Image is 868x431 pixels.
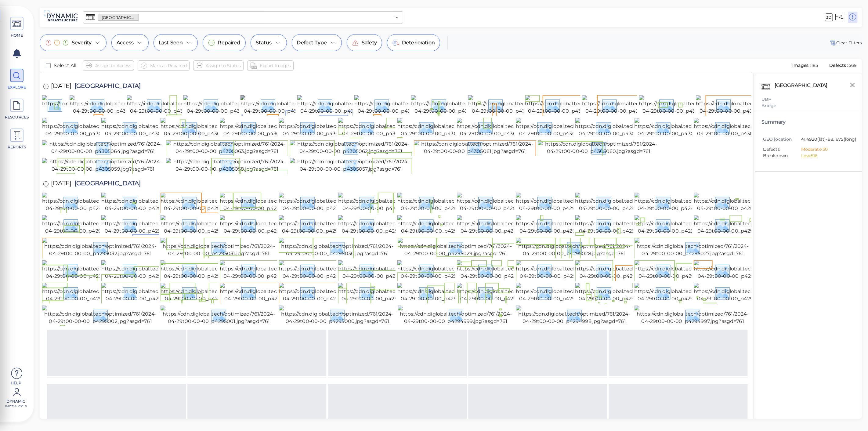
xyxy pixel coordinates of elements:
[4,85,30,90] span: EXPLORE
[849,63,857,68] span: 569
[3,17,31,38] a: HOME
[696,95,806,115] img: https://cdn.diglobal.tech/width210/761/2024-04-29t00-00-00_p4305077.jpg?asgd=761
[218,39,240,46] span: Repaired
[516,215,626,235] img: https://cdn.diglobal.tech/width210/761/2024-04-29t00-00-00_p4295036.jpg?asgd=761
[71,83,141,91] span: [GEOGRAPHIC_DATA]
[763,136,801,143] span: GEO location
[220,118,330,137] img: https://cdn.diglobal.tech/width210/761/2024-04-29t00-00-00_p4305073.jpg?asgd=761
[801,146,851,153] li: Moderate: 30
[635,238,751,257] img: https://cdn.diglobal.tech/optimized/761/2024-04-29t00-00-00_p4295027.jpg?asgd=761
[575,118,685,137] img: https://cdn.diglobal.tech/width210/761/2024-04-29t00-00-00_p4305067.jpg?asgd=761
[3,399,29,407] span: Dynamic Infra CS-8
[166,158,288,173] img: https://cdn.diglobal.tech/optimized/761/2024-04-29t00-00-00_p4305058.jpg?asgd=761
[392,13,401,22] button: Open
[457,283,567,302] img: https://cdn.diglobal.tech/width210/761/2024-04-29t00-00-00_p4295007.jpg?asgd=761
[694,193,804,212] img: https://cdn.diglobal.tech/width210/761/2024-04-29t00-00-00_p4295045.jpg?asgd=761
[42,306,159,325] img: https://cdn.diglobal.tech/optimized/761/2024-04-29t00-00-00_p4295002.jpg?asgd=761
[42,215,152,235] img: https://cdn.diglobal.tech/width210/761/2024-04-29t00-00-00_p4295044.jpg?asgd=761
[694,118,804,137] img: https://cdn.diglobal.tech/width210/761/2024-04-29t00-00-00_p4305065.jpg?asgd=761
[773,80,836,93] div: [GEOGRAPHIC_DATA]
[842,404,863,426] iframe: Chat
[829,63,849,68] span: Defects :
[279,118,389,137] img: https://cdn.diglobal.tech/width210/761/2024-04-29t00-00-00_p4305072.jpg?asgd=761
[193,60,244,71] button: Assign to Status
[70,95,179,115] img: https://cdn.diglobal.tech/width210/761/2024-04-29t00-00-00_p4305088.jpg?asgd=761
[98,15,139,20] span: [GEOGRAPHIC_DATA]
[829,39,862,46] button: Clear Fliters
[42,260,152,280] img: https://cdn.diglobal.tech/width210/761/2024-04-29t00-00-00_p4295026.jpg?asgd=761
[635,306,751,325] img: https://cdn.diglobal.tech/optimized/761/2024-04-29t00-00-00_p4294997.jpg?asgd=761
[42,238,159,257] img: https://cdn.diglobal.tech/optimized/761/2024-04-29t00-00-00_p4295032.jpg?asgd=761
[3,99,31,120] a: RESOURCES
[694,260,804,280] img: https://cdn.diglobal.tech/width210/761/2024-04-29t00-00-00_p4295015.jpg?asgd=761
[256,39,272,46] span: Status
[694,215,804,235] img: https://cdn.diglobal.tech/width210/761/2024-04-29t00-00-00_p4295033.jpg?asgd=761
[398,238,514,257] img: https://cdn.diglobal.tech/optimized/761/2024-04-29t00-00-00_p4295029.jpg?asgd=761
[3,129,31,150] a: REPORTS
[575,215,685,235] img: https://cdn.diglobal.tech/width210/761/2024-04-29t00-00-00_p4295035.jpg?asgd=761
[127,95,237,115] img: https://cdn.diglobal.tech/width210/761/2024-04-29t00-00-00_p4305087.jpg?asgd=761
[457,193,567,212] img: https://cdn.diglobal.tech/width210/761/2024-04-29t00-00-00_p4295049.jpg?asgd=761
[161,260,270,280] img: https://cdn.diglobal.tech/width210/761/2024-04-29t00-00-00_p4295024.jpg?asgd=761
[397,193,507,212] img: https://cdn.diglobal.tech/width210/761/2024-04-29t00-00-00_p4295050.jpg?asgd=761
[220,193,330,212] img: https://cdn.diglobal.tech/width210/761/2024-04-29t00-00-00_p4295053.jpg?asgd=761
[516,260,626,280] img: https://cdn.diglobal.tech/width210/761/2024-04-29t00-00-00_p4295018.jpg?asgd=761
[279,283,389,302] img: https://cdn.diglobal.tech/width210/761/2024-04-29t00-00-00_p4295010.jpg?asgd=761
[4,33,30,38] span: HOME
[279,238,396,257] img: https://cdn.diglobal.tech/optimized/761/2024-04-29t00-00-00_p4295030.jpg?asgd=761
[635,215,744,235] img: https://cdn.diglobal.tech/width210/761/2024-04-29t00-00-00_p4295034.jpg?asgd=761
[4,144,30,150] span: REPORTS
[101,283,211,302] img: https://cdn.diglobal.tech/width210/761/2024-04-29t00-00-00_p4295013.jpg?asgd=761
[516,118,626,137] img: https://cdn.diglobal.tech/width210/761/2024-04-29t00-00-00_p4305068.jpg?asgd=761
[761,96,856,103] div: UBP
[51,83,71,91] span: [DATE]
[362,39,377,46] span: Safety
[161,283,270,302] img: https://cdn.diglobal.tech/width210/761/2024-04-29t00-00-00_p4295012.jpg?asgd=761
[42,193,152,212] img: https://cdn.diglobal.tech/width210/761/2024-04-29t00-00-00_p4295056.jpg?asgd=761
[247,60,294,71] button: Export Images
[575,283,685,302] img: https://cdn.diglobal.tech/width210/761/2024-04-29t00-00-00_p4295005.jpg?asgd=761
[42,95,352,115] img: https://cdn.diglobal.tech/761/1732551365154_hre_span%202_grider%208%20facia%2C%20south%20of%20pie...
[414,140,536,155] img: https://cdn.diglobal.tech/optimized/761/2024-04-29t00-00-00_p4305061.jpg?asgd=761
[3,69,31,90] a: EXPLORE
[161,306,277,325] img: https://cdn.diglobal.tech/optimized/761/2024-04-29t00-00-00_p4295001.jpg?asgd=761
[51,180,71,188] span: [DATE]
[279,306,396,325] img: https://cdn.diglobal.tech/optimized/761/2024-04-29t00-00-00_p4295000.jpg?asgd=761
[397,283,507,302] img: https://cdn.diglobal.tech/width210/761/2024-04-29t00-00-00_p4295008.jpg?asgd=761
[397,215,507,235] img: https://cdn.diglobal.tech/width210/761/2024-04-29t00-00-00_p4295038.jpg?asgd=761
[397,118,507,137] img: https://cdn.diglobal.tech/width210/761/2024-04-29t00-00-00_p4305070.jpg?asgd=761
[582,95,692,115] img: https://cdn.diglobal.tech/width210/761/2024-04-29t00-00-00_p4305079.jpg?asgd=761
[101,193,211,212] img: https://cdn.diglobal.tech/width210/761/2024-04-29t00-00-00_p4295055.jpg?asgd=761
[101,260,211,280] img: https://cdn.diglobal.tech/width210/761/2024-04-29t00-00-00_p4295025.jpg?asgd=761
[183,95,293,115] img: https://cdn.diglobal.tech/width210/761/2024-04-29t00-00-00_p4305086.jpg?asgd=761
[161,215,270,235] img: https://cdn.diglobal.tech/width210/761/2024-04-29t00-00-00_p4295042.jpg?asgd=761
[411,95,521,115] img: https://cdn.diglobal.tech/width210/761/2024-04-29t00-00-00_p4305082.jpg?asgd=761
[161,193,270,212] img: https://cdn.diglobal.tech/width210/761/2024-04-29t00-00-00_p4295054.jpg?asgd=761
[575,193,685,212] img: https://cdn.diglobal.tech/width210/761/2024-04-29t00-00-00_p4295047.jpg?asgd=761
[763,146,801,159] span: Defects Breakdown
[761,103,856,109] div: Bridge
[101,118,211,137] img: https://cdn.diglobal.tech/width210/761/2024-04-29t00-00-00_p4305075.jpg?asgd=761
[279,193,389,212] img: https://cdn.diglobal.tech/width210/761/2024-04-29t00-00-00_p4295052.jpg?asgd=761
[457,215,567,235] img: https://cdn.diglobal.tech/width210/761/2024-04-29t00-00-00_p4295037.jpg?asgd=761
[279,260,389,280] img: https://cdn.diglobal.tech/width210/761/2024-04-29t00-00-00_p4295022.jpg?asgd=761
[42,118,152,137] img: https://cdn.diglobal.tech/width210/761/2024-04-29t00-00-00_p4305076.jpg?asgd=761
[42,283,152,302] img: https://cdn.diglobal.tech/width210/761/2024-04-29t00-00-00_p4295014.jpg?asgd=761
[161,118,270,137] img: https://cdn.diglobal.tech/width210/761/2024-04-29t00-00-00_p4305074.jpg?asgd=761
[3,380,29,385] span: Help
[457,260,567,280] img: https://cdn.diglobal.tech/width210/761/2024-04-29t00-00-00_p4295019.jpg?asgd=761
[220,283,330,302] img: https://cdn.diglobal.tech/width210/761/2024-04-29t00-00-00_p4295011.jpg?asgd=761
[42,158,164,173] img: https://cdn.diglobal.tech/optimized/761/2024-04-29t00-00-00_p4305059.jpg?asgd=761
[71,180,141,188] span: [GEOGRAPHIC_DATA]
[206,62,241,69] span: Assign to Status
[54,62,77,69] span: Select All
[811,63,818,68] span: 185
[516,306,633,325] img: https://cdn.diglobal.tech/optimized/761/2024-04-29t00-00-00_p4294998.jpg?asgd=761
[525,95,635,115] img: https://cdn.diglobal.tech/width210/761/2024-04-29t00-00-00_p4305080.jpg?asgd=761
[516,193,626,212] img: https://cdn.diglobal.tech/width210/761/2024-04-29t00-00-00_p4295048.jpg?asgd=761
[290,140,412,155] img: https://cdn.diglobal.tech/optimized/761/2024-04-29t00-00-00_p4305062.jpg?asgd=761
[338,215,448,235] img: https://cdn.diglobal.tech/width210/761/2024-04-29t00-00-00_p4295039.jpg?asgd=761
[635,283,744,302] img: https://cdn.diglobal.tech/width210/761/2024-04-29t00-00-00_p4295004.jpg?asgd=761
[398,306,514,325] img: https://cdn.diglobal.tech/optimized/761/2024-04-29t00-00-00_p4294999.jpg?asgd=761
